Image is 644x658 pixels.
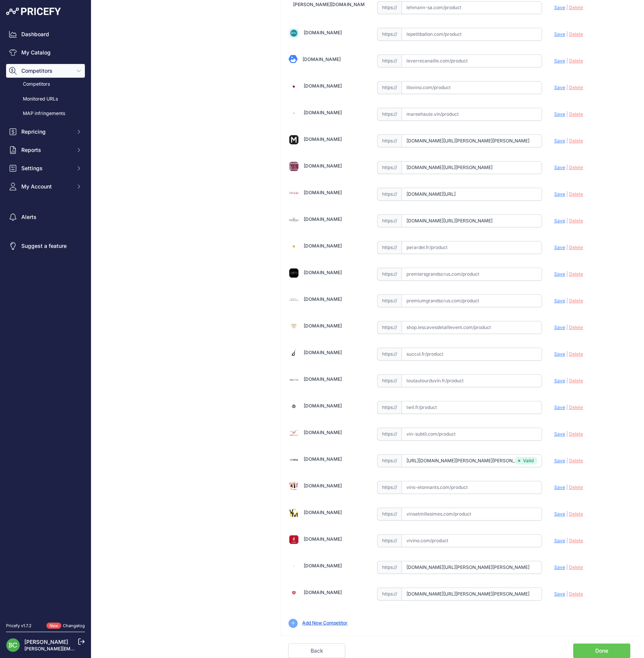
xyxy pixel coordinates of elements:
a: [DOMAIN_NAME] [304,430,342,435]
span: | [566,458,568,463]
a: [DOMAIN_NAME] [304,30,342,35]
span: Delete [569,111,583,117]
input: wineandco.com/product [402,588,542,601]
span: Delete [569,218,583,224]
span: https:// [377,134,402,147]
span: | [566,138,568,144]
a: [DOMAIN_NAME] [304,509,342,515]
span: https:// [377,28,402,41]
span: Delete [569,458,583,463]
span: Delete [569,431,583,437]
a: [DOMAIN_NAME] [304,83,342,89]
span: Save [554,31,565,37]
a: [DOMAIN_NAME] [304,563,342,569]
span: Delete [569,378,583,383]
span: Save [554,111,565,117]
span: Delete [569,138,583,144]
a: [DOMAIN_NAME] [304,270,342,275]
span: Save [554,5,565,10]
input: vivino.com/product [402,534,542,547]
a: Monitored URLs [6,93,85,106]
span: https:// [377,294,402,307]
span: https:// [377,188,402,201]
button: Repricing [6,125,85,139]
span: | [566,298,568,303]
input: pepites-en-champagne.fr/product [402,214,542,227]
a: [PERSON_NAME][EMAIL_ADDRESS][DOMAIN_NAME][PERSON_NAME] [24,646,179,652]
a: [DOMAIN_NAME] [304,456,342,462]
span: https:// [377,588,402,601]
span: | [566,378,568,383]
span: | [566,564,568,570]
input: perardel.fr/product [402,241,542,254]
span: Delete [569,31,583,37]
span: https:// [377,54,402,67]
span: Settings [21,164,71,172]
span: Delete [569,191,583,197]
span: https:// [377,81,402,94]
span: https:// [377,108,402,121]
span: Delete [569,324,583,330]
span: Delete [569,85,583,90]
a: [DOMAIN_NAME] [304,536,342,542]
a: Competitors [6,78,85,91]
img: Pricefy Logo [6,8,61,15]
nav: Sidebar [6,27,85,613]
span: Save [554,431,565,437]
span: Delete [569,538,583,543]
span: Save [554,244,565,250]
span: Delete [569,5,583,10]
span: https:// [377,428,402,441]
span: Delete [569,404,583,410]
span: Delete [569,271,583,277]
a: [DOMAIN_NAME] [303,56,341,62]
span: | [566,111,568,117]
span: Save [554,58,565,64]
a: [DOMAIN_NAME] [304,376,342,382]
a: Suggest a feature [6,239,85,253]
span: | [566,31,568,37]
input: millesimes-et-saveurs.com/product [402,161,542,174]
span: Delete [569,591,583,597]
input: vinsetmillesimes.com/product [402,508,542,521]
span: New [46,623,61,629]
span: Save [554,271,565,277]
a: [PERSON_NAME] [24,639,68,645]
button: Settings [6,161,85,175]
span: Delete [569,244,583,250]
span: Save [554,458,565,463]
input: succul.fr/product [402,348,542,361]
a: [DOMAIN_NAME] [304,403,342,409]
input: premiersgrandscrus.com/product [402,268,542,281]
input: nicolas.com/product [402,188,542,201]
span: Save [554,85,565,90]
a: [DOMAIN_NAME] [304,323,342,329]
a: [DOMAIN_NAME] [304,216,342,222]
button: Reports [6,143,85,157]
span: | [566,591,568,597]
span: | [566,404,568,410]
input: vinatis.com/product [402,454,542,467]
input: vin-subtil.com/product [402,428,542,441]
a: Alerts [6,210,85,224]
span: Save [554,538,565,543]
span: Competitors [21,67,71,75]
span: | [566,244,568,250]
input: toutautourduvin.fr/product [402,374,542,387]
span: | [566,58,568,64]
input: lehmann-sa.com/product [402,1,542,14]
span: | [566,85,568,90]
span: Save [554,324,565,330]
span: Save [554,511,565,517]
span: | [566,538,568,543]
span: https:// [377,348,402,361]
span: | [566,164,568,170]
span: Delete [569,351,583,357]
span: https:// [377,561,402,574]
span: Save [554,484,565,490]
a: MAP infringements [6,107,85,120]
a: [DOMAIN_NAME] [304,589,342,595]
button: My Account [6,180,85,193]
input: shop.lescavesdetaillevent.com/product [402,321,542,334]
span: Delete [569,58,583,64]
